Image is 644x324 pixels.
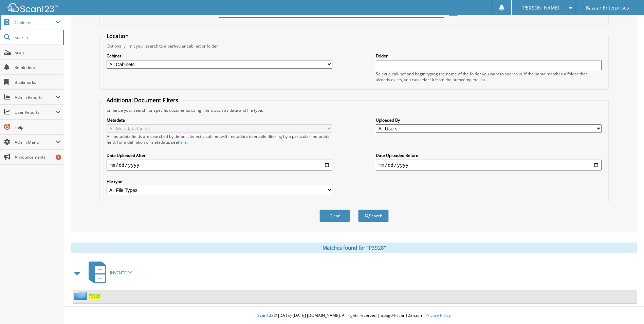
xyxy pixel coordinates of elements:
[107,179,332,184] label: File type
[103,32,132,40] legend: Location
[107,160,332,170] input: start
[178,139,187,145] a: here
[586,6,629,10] span: Bazaar Enterprises
[107,53,332,59] label: Cabinet
[15,139,56,145] span: Admin Menu
[376,71,602,83] div: Select a cabinet and begin typing the name of the folder you want to search in. If the name match...
[521,6,559,10] span: [PERSON_NAME]
[376,117,602,123] label: Uploaded By
[64,307,644,324] div: © [DATE]-[DATE] [DOMAIN_NAME]. All rights reserved | appg04-scan123-com |
[103,107,605,113] div: Enhance your search for specific documents using filters such as date and file type.
[74,292,89,300] img: folder2.png
[15,94,56,100] span: Admin Reports
[376,160,602,170] input: end
[15,65,60,70] span: Reminders
[110,270,132,276] span: INVENTORY
[7,3,58,12] img: scan123-logo-white.svg
[376,152,602,158] label: Date Uploaded Before
[103,96,182,104] legend: Additional Document Filters
[15,154,60,160] span: Announcements
[376,53,602,59] label: Folder
[107,117,332,123] label: Metadata
[319,210,350,222] button: Clear
[15,50,60,55] span: Scan
[71,242,637,253] div: Matches found for "P3928"
[15,20,56,25] span: Cabinets
[15,79,60,85] span: Bookmarks
[85,259,132,286] a: INVENTORY
[610,291,644,324] iframe: Chat Widget
[15,124,60,130] span: Help
[15,109,56,115] span: User Reports
[358,210,389,222] button: Search
[257,312,274,318] span: Scan123
[107,133,332,145] div: All metadata fields are searched by default. Select a cabinet with metadata to enable filtering b...
[89,293,100,299] a: P3928
[103,43,605,49] div: Optionally limit your search to a particular cabinet or folder
[107,152,332,158] label: Date Uploaded After
[56,155,61,160] div: 1
[15,35,59,40] span: Search
[425,312,451,318] a: Privacy Policy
